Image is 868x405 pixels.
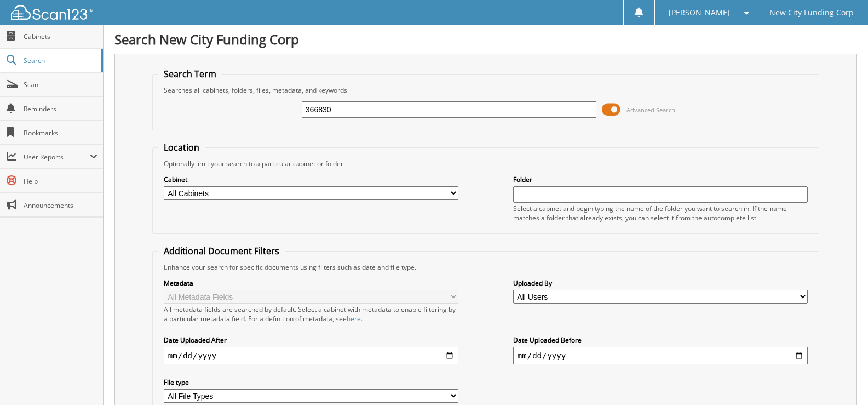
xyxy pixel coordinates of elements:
span: Cabinets [24,32,97,41]
label: Cabinet [164,175,458,184]
label: File type [164,378,458,387]
div: Enhance your search for specific documents using filters such as date and file type. [158,263,813,272]
legend: Location [158,141,205,153]
input: end [513,347,808,364]
h1: Search New City Funding Corp [114,30,857,48]
span: Reminders [24,104,97,113]
img: scan123-logo-white.svg [11,5,93,20]
label: Metadata [164,278,458,288]
span: Scan [24,80,97,89]
iframe: Chat Widget [813,352,868,405]
span: Bookmarks [24,128,97,138]
label: Folder [513,175,808,184]
label: Date Uploaded Before [513,335,808,345]
span: Search [24,56,96,65]
legend: Additional Document Filters [158,245,285,257]
span: New City Funding Corp [769,9,854,16]
div: Optionally limit your search to a particular cabinet or folder [158,159,813,168]
span: Advanced Search [626,106,675,114]
a: here [347,314,361,323]
div: All metadata fields are searched by default. Select a cabinet with metadata to enable filtering b... [164,305,458,323]
legend: Search Term [158,68,222,80]
div: Select a cabinet and begin typing the name of the folder you want to search in. If the name match... [513,204,808,223]
label: Date Uploaded After [164,335,458,345]
div: Searches all cabinets, folders, files, metadata, and keywords [158,85,813,95]
input: start [164,347,458,364]
span: Announcements [24,201,97,210]
label: Uploaded By [513,278,808,288]
span: [PERSON_NAME] [669,9,730,16]
span: Help [24,176,97,186]
span: User Reports [24,152,90,162]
